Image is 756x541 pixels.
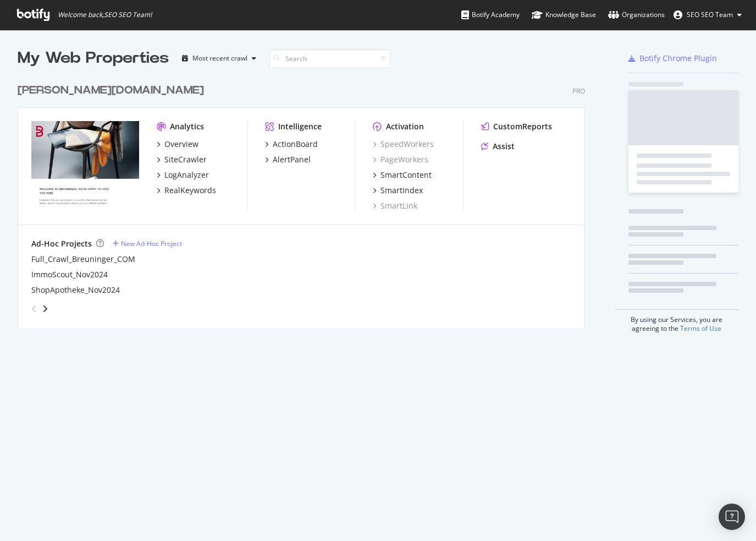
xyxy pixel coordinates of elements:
[157,170,209,181] a: LogAnalyzer
[31,269,108,280] a: ImmoScout_Nov2024
[41,303,49,314] div: angle-right
[164,170,209,181] div: LogAnalyzer
[373,139,434,150] a: SpeedWorkers
[164,154,207,165] div: SiteCrawler
[532,9,596,20] div: Knowledge Base
[164,185,216,196] div: RealKeywords
[58,10,152,19] span: Welcome back, SEO SEO Team !
[615,309,738,333] div: By using our Services, you are agreeing to the
[373,170,432,181] a: SmartContent
[157,185,216,196] a: RealKeywords
[121,239,182,248] div: New Ad-Hoc Project
[18,69,594,328] div: grid
[170,121,204,132] div: Analytics
[373,154,428,165] a: PageWorkers
[386,121,424,132] div: Activation
[157,154,207,165] a: SiteCrawler
[380,170,432,181] div: SmartContent
[164,139,198,150] div: Overview
[628,53,717,64] a: Botify Chrome Plugin
[493,121,552,132] div: CustomReports
[380,185,423,196] div: SmartIndex
[481,121,552,132] a: CustomReports
[687,10,733,19] span: SEO SEO Team
[608,9,665,20] div: Organizations
[31,121,139,207] img: breuninger.com
[31,285,120,296] a: ShopApotheke_Nov2024
[178,50,261,67] button: Most recent crawl
[265,154,311,165] a: AlertPanel
[665,6,751,24] button: SEO SEO Team
[31,238,92,249] div: Ad-Hoc Projects
[265,139,318,150] a: ActionBoard
[192,55,247,62] div: Most recent crawl
[27,300,41,318] div: angle-left
[719,504,745,530] div: Open Intercom Messenger
[113,239,182,248] a: New Ad-Hoc Project
[18,47,169,69] div: My Web Properties
[269,49,390,68] input: Search
[278,121,322,132] div: Intelligence
[373,185,423,196] a: SmartIndex
[373,200,417,211] a: SmartLink
[18,83,208,99] a: [PERSON_NAME][DOMAIN_NAME]
[639,53,717,64] div: Botify Chrome Plugin
[273,154,311,165] div: AlertPanel
[31,254,135,265] a: Full_Crawl_Breuninger_COM
[18,83,204,99] div: [PERSON_NAME][DOMAIN_NAME]
[461,9,520,20] div: Botify Academy
[680,324,721,333] a: Terms of Use
[481,141,515,152] a: Assist
[273,139,318,150] div: ActionBoard
[493,141,515,152] div: Assist
[572,86,585,96] div: Pro
[157,139,198,150] a: Overview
